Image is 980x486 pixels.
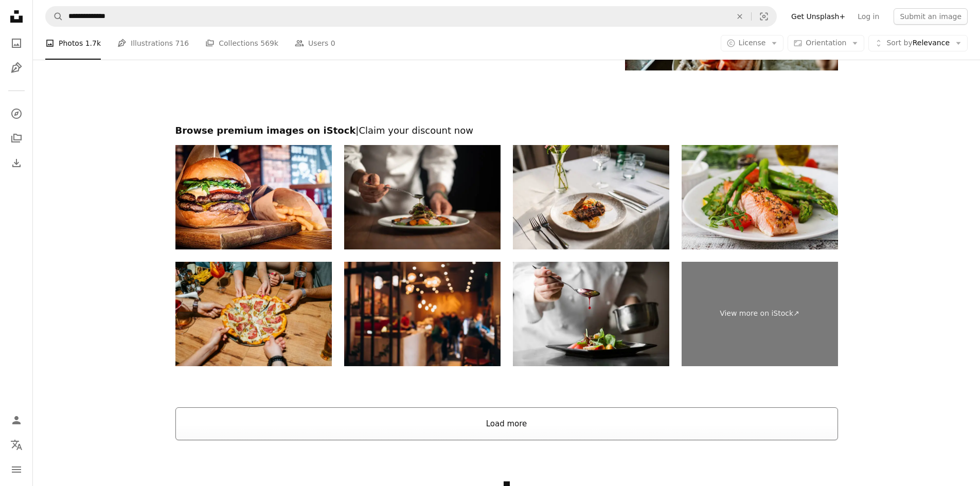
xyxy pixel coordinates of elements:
[117,27,189,60] a: Illustrations 716
[355,125,473,136] span: | Claim your discount now
[295,27,335,60] a: Users 0
[806,39,846,47] span: Orientation
[6,128,27,149] a: Collections
[6,103,27,124] a: Explore
[868,35,968,51] button: Sort byRelevance
[45,6,777,27] form: Find visuals sitewide
[344,145,501,249] img: A male chef pouring sauce on meal
[513,262,669,366] img: last straw
[6,6,27,29] a: Home — Unsplash
[175,262,332,366] img: Six Young People Taking A Slice Of Pizza In A Pub
[331,38,335,49] span: 0
[175,124,838,137] h2: Browse premium images on iStock
[513,145,669,249] img: Fancy dinner setting
[46,7,63,26] button: Search Unsplash
[739,39,766,47] span: License
[205,27,278,60] a: Collections 569k
[175,145,332,249] img: burger
[721,35,784,51] button: License
[6,58,27,78] a: Illustrations
[260,38,278,49] span: 569k
[682,145,838,249] img: Baked salmon garnished with asparagus and tomatoes with herbs
[6,435,27,455] button: Language
[886,38,950,48] span: Relevance
[682,262,838,366] a: View more on iStock↗
[344,262,501,366] img: Abstract blur defocus coffee shop cafe or restaurant interior background. Blurred cafe restaurant...
[175,407,838,440] button: Load more
[788,35,864,51] button: Orientation
[752,7,776,26] button: Visual search
[175,38,189,49] span: 716
[6,459,27,480] button: Menu
[6,33,27,53] a: Photos
[785,8,851,25] a: Get Unsplash+
[728,7,751,26] button: Clear
[886,39,912,47] span: Sort by
[6,410,27,430] a: Log in / Sign up
[6,153,27,173] a: Download History
[894,8,968,25] button: Submit an image
[851,8,885,25] a: Log in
